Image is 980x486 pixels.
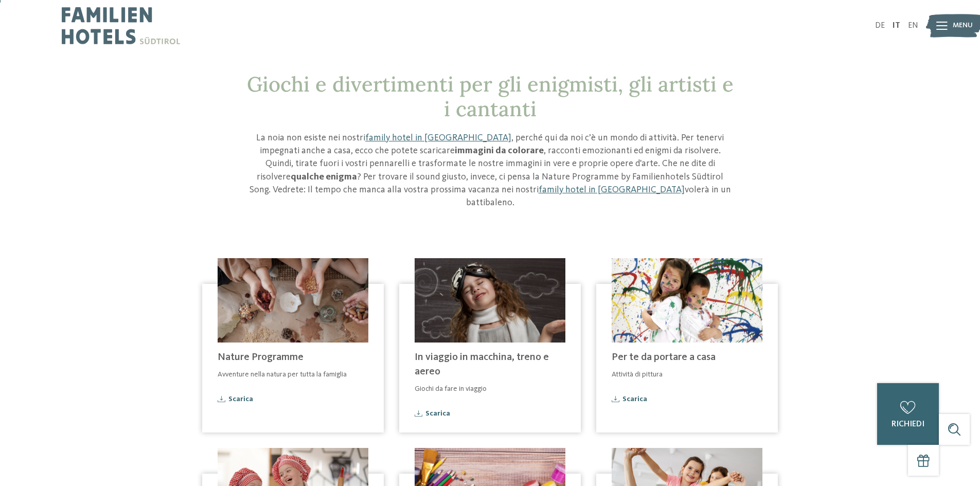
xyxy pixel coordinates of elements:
strong: immagini da colorare [455,146,544,155]
p: Attività di pittura [612,370,762,380]
a: EN [908,22,918,30]
a: richiedi [877,383,939,445]
span: richiedi [892,420,924,428]
span: Per te da portare a casa [612,352,716,363]
a: Scarica [612,395,762,403]
span: Scarica [622,395,647,403]
p: La noia non esiste nei nostri , perché qui da noi c’è un mondo di attività. Per tenervi impegnati... [246,132,735,209]
span: Menu [953,21,973,31]
p: Avventure nella natura per tutta la famiglia [218,370,368,380]
span: Scarica [425,410,450,417]
img: ©Canva (Klotz Daniela) [612,258,762,343]
strong: qualche enigma [291,172,357,182]
img: ©Canva (Klotz Daniela) [415,258,565,343]
a: family hotel in [GEOGRAPHIC_DATA] [365,133,511,142]
a: IT [893,22,900,30]
span: Nature Programme [218,352,304,363]
p: Giochi da fare in viaggio [415,384,565,394]
span: Scarica [228,395,253,403]
a: DE [875,22,885,30]
img: ©Canva (Klotz Daniela) [218,258,368,343]
span: Giochi e divertimenti per gli enigmisti, gli artisti e i cantanti [247,71,734,122]
span: In viaggio in macchina, treno e aereo [415,352,549,377]
a: Scarica [218,395,368,403]
a: family hotel in [GEOGRAPHIC_DATA] [539,185,685,194]
a: Scarica [415,410,565,417]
